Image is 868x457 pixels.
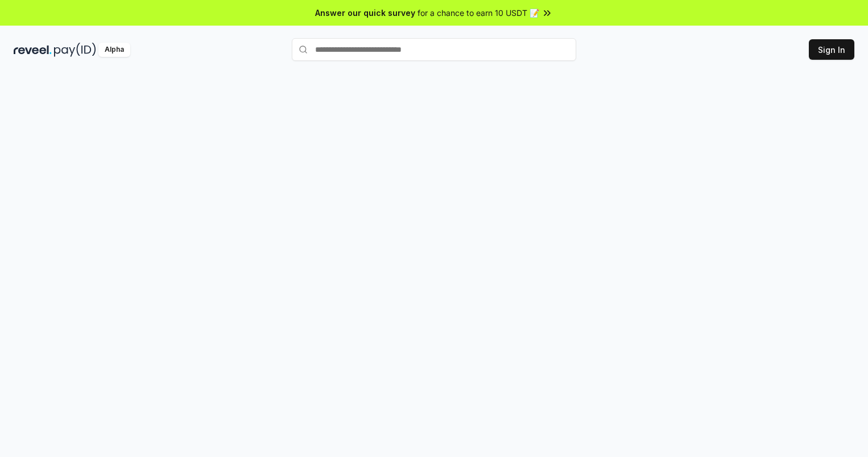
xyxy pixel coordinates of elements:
button: Sign In [809,39,854,60]
span: Answer our quick survey [315,7,415,19]
img: reveel_dark [14,43,52,57]
img: pay_id [54,43,96,57]
span: for a chance to earn 10 USDT 📝 [418,7,539,19]
div: Alpha [98,43,130,57]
